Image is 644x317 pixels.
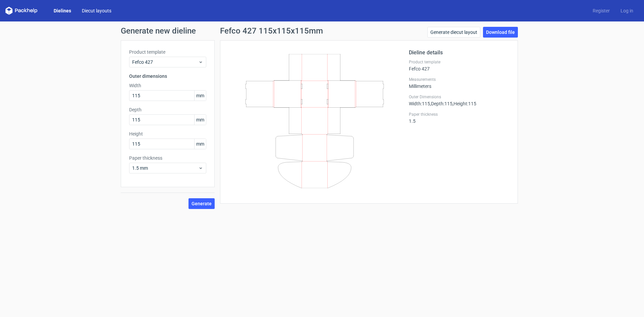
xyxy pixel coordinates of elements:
[76,7,117,14] a: Diecut layouts
[129,73,206,80] h3: Outer dimensions
[409,77,509,89] div: Millimeters
[129,82,206,89] label: Width
[409,59,509,65] label: Product template
[194,91,206,101] span: mm
[409,77,509,82] label: Measurements
[129,106,206,113] label: Depth
[409,59,509,71] div: Fefco 427
[194,139,206,149] span: mm
[132,59,198,65] span: Fefco 427
[452,101,476,106] span: , Height : 115
[409,101,430,106] span: Width : 115
[427,27,480,38] a: Generate diecut layout
[409,112,509,117] label: Paper thickness
[430,101,452,106] span: , Depth : 115
[409,94,509,100] label: Outer Dimensions
[587,7,615,14] a: Register
[129,130,206,137] label: Height
[615,7,639,14] a: Log in
[192,201,212,206] span: Generate
[48,7,76,14] a: Dielines
[132,165,198,171] span: 1.5 mm
[189,198,215,209] button: Generate
[409,112,509,124] div: 1.5
[194,115,206,125] span: mm
[129,155,206,161] label: Paper thickness
[129,49,206,55] label: Product template
[409,49,509,57] h2: Dieline details
[220,27,323,35] h1: Fefco 427 115x115x115mm
[483,27,518,38] a: Download file
[121,27,523,35] h1: Generate new dieline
